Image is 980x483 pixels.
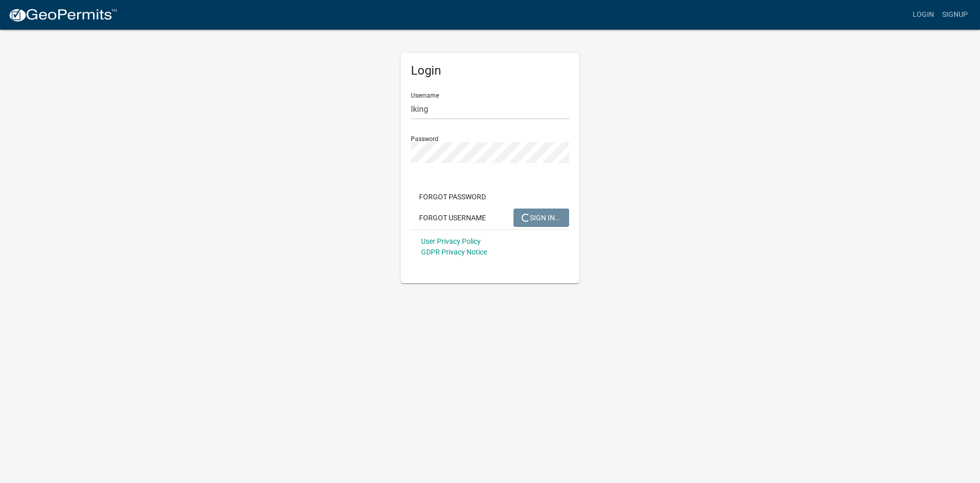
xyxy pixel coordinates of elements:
a: Login [909,5,938,25]
a: GDPR Privacy Notice [421,248,487,256]
h5: Login [411,63,569,78]
button: Forgot Username [411,209,494,227]
a: User Privacy Policy [421,237,481,245]
button: SIGN IN... [513,209,569,227]
button: Forgot Password [411,188,494,206]
a: Signup [938,5,972,25]
span: SIGN IN... [522,213,561,221]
